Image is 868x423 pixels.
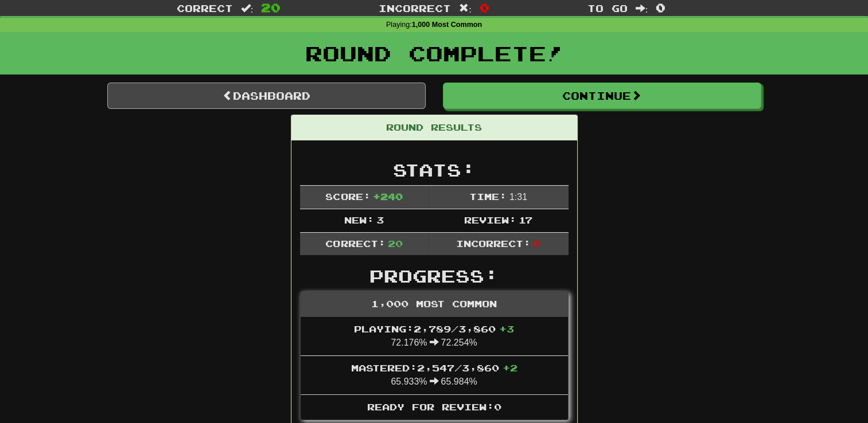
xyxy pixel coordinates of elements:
[300,160,569,179] h2: Stats:
[480,1,489,14] span: 0
[388,238,403,249] span: 20
[4,42,864,65] h1: Round Complete!
[344,214,374,225] span: New:
[367,401,501,412] span: Ready for Review: 0
[301,355,568,395] li: 65.933% 65.984%
[107,83,426,109] a: Dashboard
[456,238,531,249] span: Incorrect:
[325,191,370,202] span: Score:
[373,191,403,202] span: + 240
[469,191,507,202] span: Time:
[459,3,472,13] span: :
[376,214,384,225] span: 3
[379,2,451,14] span: Incorrect
[351,362,517,373] span: Mastered: 2,547 / 3,860
[499,323,514,334] span: + 3
[587,2,628,14] span: To go
[412,21,482,29] strong: 1,000 Most Common
[241,3,254,13] span: :
[509,192,527,202] span: 1 : 31
[261,1,281,14] span: 20
[656,1,665,14] span: 0
[301,317,568,356] li: 72.176% 72.254%
[354,323,514,334] span: Playing: 2,789 / 3,860
[291,115,577,140] div: Round Results
[464,214,516,225] span: Review:
[301,292,568,317] div: 1,000 Most Common
[503,362,517,373] span: + 2
[519,214,532,225] span: 17
[533,238,540,249] span: 0
[177,2,233,14] span: Correct
[325,238,385,249] span: Correct:
[300,267,569,285] h2: Progress:
[443,83,761,109] button: Continue
[636,3,648,13] span: :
